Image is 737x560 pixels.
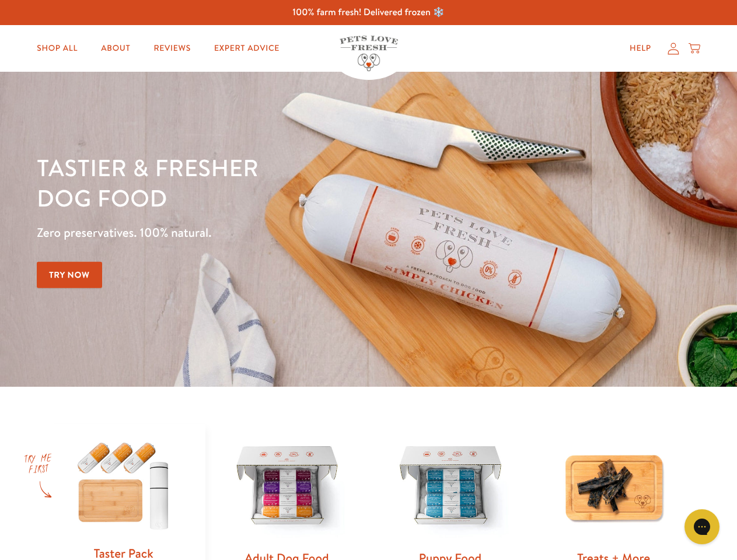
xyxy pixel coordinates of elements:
[92,37,139,60] a: About
[620,37,661,60] a: Help
[37,222,479,243] p: Zero preservatives. 100% natural.
[679,505,725,548] iframe: Gorgias live chat messenger
[144,37,200,60] a: Reviews
[340,36,398,71] img: Pets Love Fresh
[205,37,289,60] a: Expert Advice
[27,37,87,60] a: Shop All
[37,152,479,213] h1: Tastier & fresher dog food
[37,262,102,288] a: Try Now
